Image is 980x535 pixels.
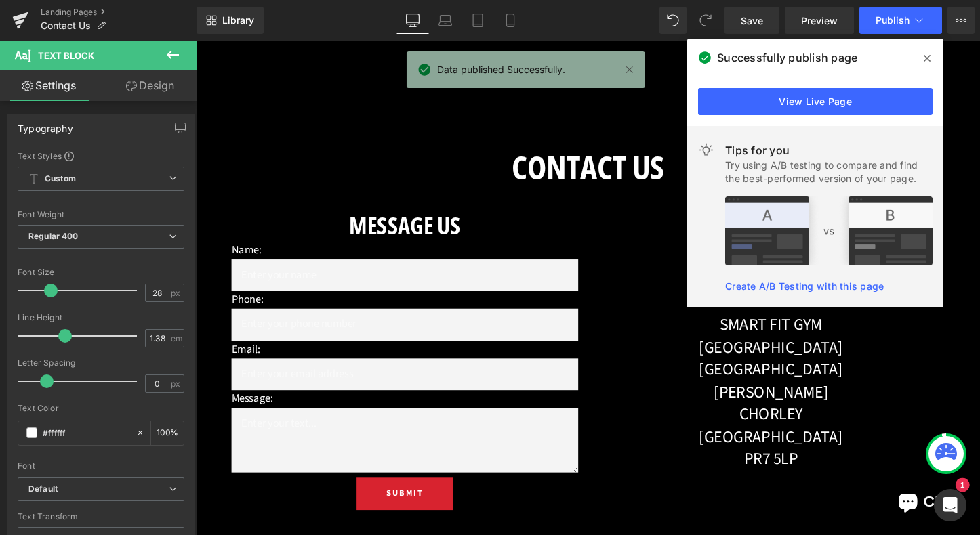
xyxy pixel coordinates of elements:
a: Create A/B Testing with this page [725,280,884,292]
span: Save [741,14,763,28]
h1: find us [420,236,783,270]
p: Email: [37,314,400,333]
span: Contact Us [41,20,91,31]
div: Line Height [18,313,184,322]
span: Publish [876,15,910,26]
a: Laptop [429,7,462,34]
a: Preview [785,7,854,34]
a: Landing Pages [41,7,197,18]
span: Preview [801,14,838,28]
input: Enter your email address [37,333,400,366]
a: Tablet [462,7,494,34]
div: Text Styles [18,150,184,161]
input: Enter your name [37,229,400,262]
input: Enter your phone number [37,280,400,314]
b: Custom [45,173,76,185]
a: New Library [197,7,264,34]
inbox-online-store-chat: Shopify online store chat [722,462,809,506]
button: More [947,7,975,34]
div: Text Color [18,404,184,413]
button: Undo [659,7,687,34]
div: Tips for you [725,142,933,158]
p: Name: [37,211,400,229]
span: px [171,288,182,297]
div: Try using A/B testing to compare and find the best-performed version of your page. [725,158,933,186]
p: Phone: [37,262,400,280]
img: light.svg [698,142,714,158]
span: Text Block [38,50,94,61]
h1: contact us [27,110,793,156]
a: View Live Page [698,88,933,115]
img: tip.png [725,196,933,265]
div: Font [18,461,184,471]
a: Design [101,70,199,101]
a: Desktop [396,7,429,34]
div: Typography [18,115,73,134]
button: Redo [692,7,719,34]
span: Data published Successfully. [437,62,565,77]
div: Font Size [18,267,184,277]
p: 07726 726720 [420,211,783,237]
a: Mobile [494,7,527,34]
i: Default [28,484,58,495]
p: Message: [37,366,400,384]
span: Successfully publish page [717,49,857,66]
button: Submit [168,457,269,491]
div: Font Weight [18,210,184,219]
h1: Message Us [37,177,400,211]
button: Publish [859,7,942,34]
span: Library [222,14,254,26]
h1: CALL US [420,177,783,211]
b: Regular 400 [28,231,79,241]
div: Text Transform [18,512,184,521]
div: Open Intercom Messenger [934,489,966,521]
div: % [151,421,184,445]
div: Letter Spacing [18,358,184,368]
p: SMART FIT GYM [GEOGRAPHIC_DATA] [GEOGRAPHIC_DATA] [PERSON_NAME] CHORLEY [GEOGRAPHIC_DATA] PR7 5LP [420,286,783,450]
span: px [171,379,182,388]
span: em [171,334,182,343]
input: Color [43,425,129,440]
